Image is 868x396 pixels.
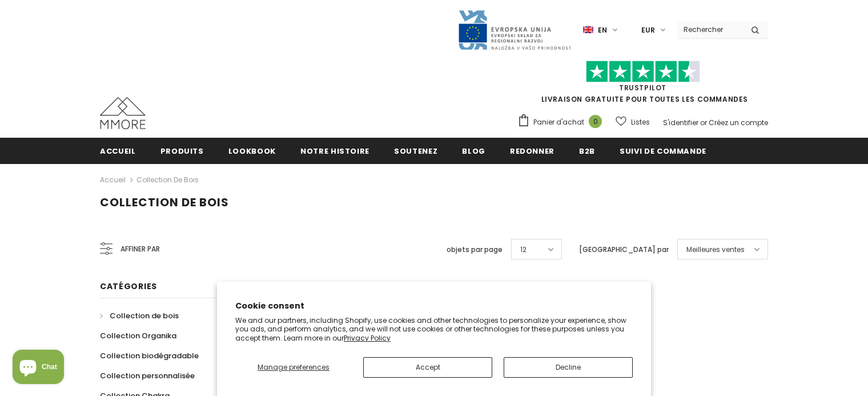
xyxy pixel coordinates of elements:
a: TrustPilot [619,83,666,93]
span: Collection de bois [100,194,229,210]
span: B2B [579,146,595,157]
a: Privacy Policy [344,333,391,343]
a: Collection biodégradable [100,346,199,366]
span: or [700,118,707,127]
a: S'identifier [663,118,698,127]
span: Suivi de commande [620,146,706,157]
button: Manage preferences [235,357,352,378]
img: Cas MMORE [100,97,146,129]
h2: Cookie consent [235,300,633,312]
span: soutenez [394,146,437,157]
a: Collection de bois [136,175,199,185]
label: objets par page [447,244,503,255]
a: Notre histoire [300,138,369,163]
label: [GEOGRAPHIC_DATA] par [579,244,669,255]
span: Collection de bois [110,310,179,321]
a: Lookbook [228,138,276,163]
img: Javni Razpis [457,9,572,51]
span: Blog [462,146,485,157]
img: Faites confiance aux étoiles pilotes [586,61,700,83]
input: Search Site [677,21,742,38]
span: Catégories [100,281,157,292]
button: Accept [363,357,492,378]
a: Collection de bois [100,306,179,326]
p: We and our partners, including Shopify, use cookies and other technologies to personalize your ex... [235,316,633,343]
span: Collection biodégradable [100,350,199,361]
a: Suivi de commande [620,138,706,163]
span: Notre histoire [300,146,369,157]
inbox-online-store-chat: Shopify online store chat [9,350,67,387]
span: LIVRAISON GRATUITE POUR TOUTES LES COMMANDES [517,66,768,104]
a: Accueil [100,138,136,163]
a: Accueil [100,173,126,187]
a: B2B [579,138,595,163]
a: Produits [160,138,204,163]
a: Javni Razpis [457,25,572,34]
span: Produits [160,146,204,157]
a: Collection Organika [100,326,176,346]
a: Collection personnalisée [100,366,195,386]
span: Collection Organika [100,330,176,341]
span: Panier d'achat [533,117,584,128]
span: Listes [631,117,650,128]
a: Listes [616,112,650,132]
span: Affiner par [120,243,160,255]
span: Redonner [510,146,554,157]
span: en [598,25,607,36]
a: Redonner [510,138,554,163]
img: i-lang-1.png [583,25,593,35]
span: 12 [520,244,527,255]
a: soutenez [394,138,437,163]
span: Accueil [100,146,136,157]
span: 0 [589,115,602,128]
span: EUR [641,25,655,36]
span: Manage preferences [258,362,329,372]
a: Panier d'achat 0 [517,114,608,131]
span: Meilleures ventes [686,244,745,255]
a: Blog [462,138,485,163]
span: Lookbook [228,146,276,157]
a: Créez un compte [709,118,768,127]
span: Collection personnalisée [100,370,195,381]
button: Decline [504,357,633,378]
